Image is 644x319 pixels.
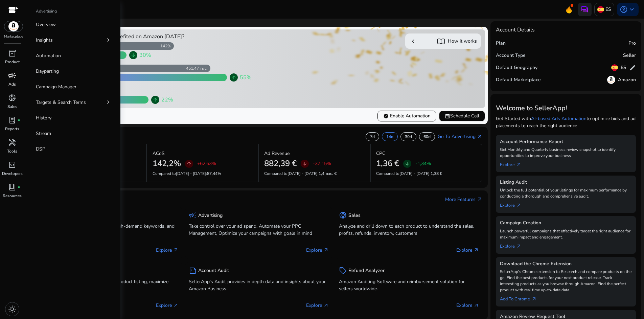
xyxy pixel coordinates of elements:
p: ES [605,3,611,15]
p: Developers [2,170,23,177]
span: arrow_outward [516,162,522,167]
p: SellerApp's Audit provides in depth data and insights about your Amazon Business. [189,278,329,292]
span: arrow_upward [153,97,158,102]
span: arrow_downward [405,161,410,166]
p: Product [5,59,20,65]
span: arrow_downward [131,52,136,58]
span: chevron_right [105,99,112,106]
img: es.svg [611,64,618,71]
a: Explorearrow_outward [500,159,527,168]
span: [DATE] - [DATE] [287,171,318,176]
p: DSP [36,145,45,153]
span: keyboard_arrow_down [628,5,636,14]
p: Reports [5,126,19,132]
span: 1,4 тыс. € [319,171,337,176]
span: 22% [161,96,173,104]
span: arrow_outward [477,197,482,202]
p: Get Started with to optimize bids and ad placements to reach the right audience [496,115,636,129]
p: Automation [36,52,61,59]
span: fiber_manual_record [18,119,20,121]
a: Go To Advertisingarrow_outward [438,133,482,140]
span: arrow_upward [231,75,236,80]
p: Advertising [36,8,57,14]
h5: Account Performance Report [500,139,632,145]
span: arrow_outward [531,296,537,302]
p: Get Monthly and Quarterly business review snapshot to identify opportunities to improve your busi... [500,146,632,159]
span: inventory_2 [8,49,16,57]
span: Schedule Call [445,112,479,119]
span: account_circle [620,5,628,14]
p: History [36,114,51,121]
span: arrow_outward [516,203,522,208]
p: Sales [7,104,17,110]
p: Resources [3,193,22,199]
p: Unlock the full potential of your listings for maximum performance by conducting a thorough and c... [500,187,632,199]
span: verified [383,113,389,119]
h5: Account Type [496,53,526,59]
p: Launch powerful campaigns that effectively target the right audience for maximum impact and engag... [500,228,632,240]
p: Explore [156,247,179,254]
p: Explore [156,302,179,309]
p: Amazon Auditing Software and reimbursement solution for sellers worldwide. [339,278,479,292]
span: summarize [189,267,197,275]
span: arrow_outward [173,247,179,253]
p: Explore [306,302,329,309]
h2: 142,2% [153,159,181,168]
span: handyman [8,138,16,146]
p: Stream [36,130,51,137]
p: Take control over your ad spend, Automate your PPC Management, Optimize your campaigns with goals... [189,223,329,237]
h5: How it works [448,39,477,44]
p: ACoS [153,150,165,157]
a: AI-based Ads Automation [531,115,586,122]
h5: Plan [496,41,506,46]
span: [DATE] - [DATE] [176,171,206,176]
span: arrow_outward [477,134,482,139]
span: import_contacts [437,37,445,45]
p: Dayparting [36,68,59,75]
p: Ad Revenue [264,150,290,157]
h5: Default Marketplace [496,77,541,83]
h5: Listing Audit [500,180,632,185]
p: Compared to : [153,170,253,177]
p: CPC [376,150,385,157]
span: chevron_right [105,37,112,43]
span: event [445,113,450,119]
img: amazon.svg [607,76,615,84]
p: Explore [456,247,479,254]
span: arrow_upward [186,161,192,166]
p: 60d [423,134,431,139]
p: Explore [306,247,329,254]
span: donut_small [8,94,16,102]
img: amazon.svg [4,21,23,31]
h5: Sales [348,213,361,219]
p: 30d [405,134,412,139]
h5: Amazon [618,77,636,83]
span: 1,38 € [431,171,442,176]
span: 55% [240,73,252,82]
span: arrow_outward [323,247,329,253]
p: Ads [8,81,16,87]
h5: ES [621,65,626,71]
a: More Featuresarrow_outward [445,196,482,203]
div: 142% [160,43,174,49]
p: Overview [36,21,56,28]
a: Explorearrow_outward [500,240,527,250]
button: verifiedEnable Automation [377,111,436,121]
p: Campaign Manager [36,83,76,90]
span: 87,44% [207,171,221,176]
span: 30% [139,51,151,59]
div: 451,47 тыс. [186,66,210,71]
h5: Advertising [198,213,223,219]
p: Compared to : [264,170,364,177]
span: campaign [8,71,16,79]
span: fiber_manual_record [18,186,20,188]
p: Targets & Search Terms [36,99,86,106]
p: 14d [386,134,393,139]
img: es.svg [597,6,604,13]
span: arrow_outward [474,247,479,253]
span: lab_profile [8,116,16,124]
h2: 882,39 € [264,159,297,168]
p: -1,34% [415,161,431,166]
span: campaign [189,211,197,219]
span: edit [629,64,636,71]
